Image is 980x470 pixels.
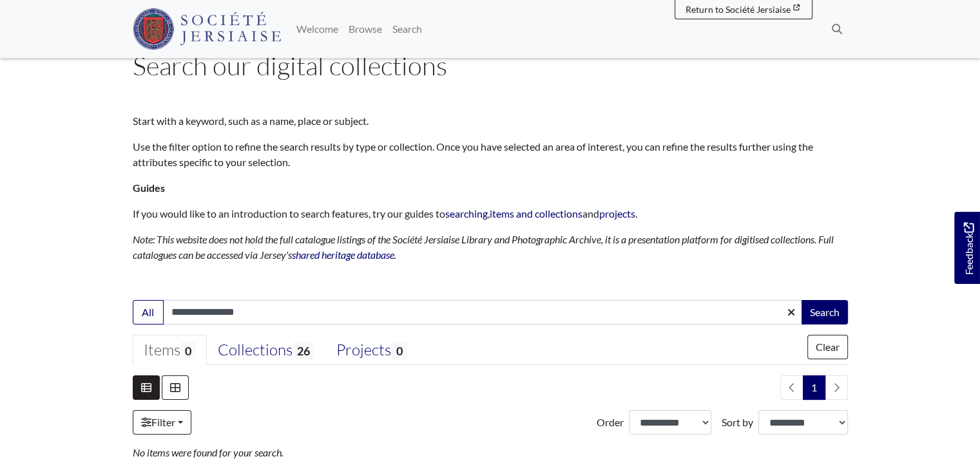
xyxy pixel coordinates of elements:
a: Search [387,16,427,42]
a: Filter [133,410,191,435]
a: Welcome [291,16,343,42]
span: Feedback [961,222,976,274]
a: Would you like to provide feedback? [954,212,980,284]
input: Enter one or more search terms... [163,300,803,324]
span: 0 [391,342,407,359]
p: If you would like to an introduction to search features, try our guides to , and . [133,206,848,221]
button: Search [802,300,848,324]
a: Browse [343,16,387,42]
label: Order [597,415,624,430]
a: items and collections [490,207,582,220]
li: Previous page [780,375,803,400]
span: Return to Société Jersiaise [686,4,791,15]
div: Items [144,341,196,360]
button: All [133,300,164,324]
div: Projects [336,341,407,360]
label: Sort by [722,415,753,430]
span: Goto page 1 [803,375,825,400]
button: Clear [807,335,848,359]
a: shared heritage database [292,249,394,261]
span: 0 [180,342,196,359]
p: Use the filter option to refine the search results by type or collection. Once you have selected ... [133,139,848,170]
img: Société Jersiaise [133,8,282,50]
a: projects [599,207,635,220]
em: Note: This website does not hold the full catalogue listings of the Société Jersiaise Library and... [133,233,834,261]
div: Collections [218,341,314,360]
nav: pagination [775,375,848,400]
em: No items were found for your search. [133,446,283,458]
h1: Search our digital collections [133,50,848,81]
strong: Guides [133,182,165,194]
a: Société Jersiaise logo [133,5,282,53]
span: 26 [293,342,314,359]
a: searching [445,207,488,220]
p: Start with a keyword, such as a name, place or subject. [133,113,848,129]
